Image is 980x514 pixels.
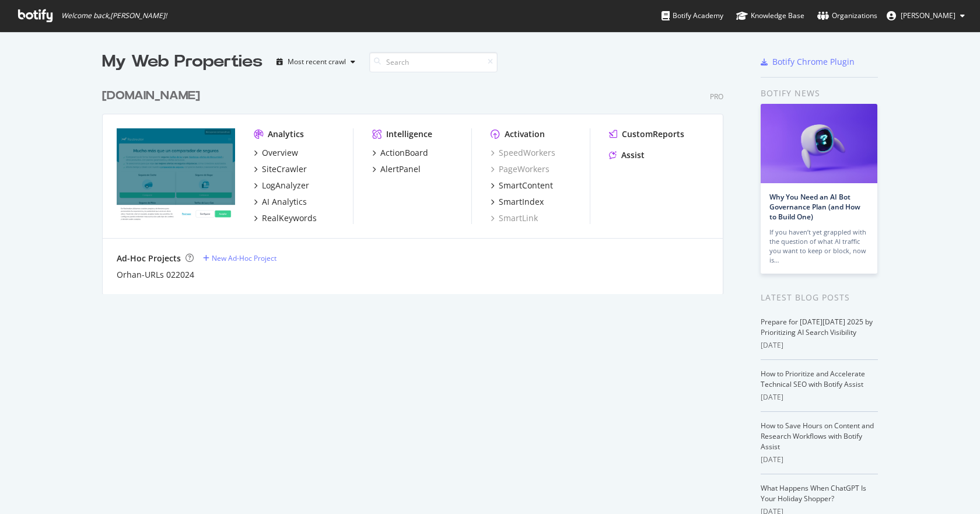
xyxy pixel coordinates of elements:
[372,147,428,159] a: ActionBoard
[761,291,878,304] div: Latest Blog Posts
[262,147,298,159] div: Overview
[102,88,205,104] a: [DOMAIN_NAME]
[203,253,276,263] a: New Ad-Hoc Project
[761,392,878,403] div: [DATE]
[609,149,645,161] a: Assist
[710,92,723,102] div: Pro
[769,228,869,265] div: If you haven’t yet grappled with the question of what AI traffic you want to keep or block, now is…
[769,192,860,222] a: Why You Need an AI Bot Governance Plan (and How to Build One)
[761,87,878,100] div: Botify news
[621,149,645,161] div: Assist
[761,454,878,465] div: [DATE]
[499,180,553,191] div: SmartContent
[262,212,317,224] div: RealKeywords
[380,147,428,159] div: ActionBoard
[254,212,317,224] a: RealKeywords
[761,340,878,351] div: [DATE]
[761,421,874,452] a: How to Save Hours on Content and Research Workflows with Botify Assist
[272,53,360,71] button: Most recent crawl
[609,128,684,140] a: CustomReports
[117,253,181,264] div: Ad-Hoc Projects
[622,128,684,140] div: CustomReports
[761,56,855,68] a: Botify Chrome Plugin
[262,163,307,175] div: SiteCrawler
[254,147,298,159] a: Overview
[761,317,873,337] a: Prepare for [DATE][DATE] 2025 by Prioritizing AI Search Visibility
[505,128,545,140] div: Activation
[736,10,804,22] div: Knowledge Base
[491,212,538,224] a: SmartLink
[772,56,855,68] div: Botify Chrome Plugin
[901,11,956,20] span: Alejandro Maisanaba
[268,128,304,140] div: Analytics
[254,163,307,175] a: SiteCrawler
[817,10,877,22] div: Organizations
[117,269,194,281] a: Orhan-URLs 022024
[102,50,262,74] div: My Web Properties
[491,196,544,208] a: SmartIndex
[262,196,307,208] div: AI Analytics
[254,196,307,208] a: AI Analytics
[262,180,309,191] div: LogAnalyzer
[761,369,865,389] a: How to Prioritize and Accelerate Technical SEO with Botify Assist
[380,163,421,175] div: AlertPanel
[372,163,421,175] a: AlertPanel
[491,180,553,191] a: SmartContent
[288,58,346,65] div: Most recent crawl
[661,10,723,22] div: Botify Academy
[102,88,200,104] div: [DOMAIN_NAME]
[61,11,167,20] span: Welcome back, [PERSON_NAME] !
[491,147,555,159] a: SpeedWorkers
[117,128,235,223] img: rastreator.com
[386,128,432,140] div: Intelligence
[369,52,498,72] input: Search
[102,74,733,294] div: grid
[499,196,544,208] div: SmartIndex
[761,483,866,503] a: What Happens When ChatGPT Is Your Holiday Shopper?
[491,163,549,175] a: PageWorkers
[761,104,877,183] img: Why You Need an AI Bot Governance Plan (and How to Build One)
[877,6,974,25] button: [PERSON_NAME]
[254,180,309,191] a: LogAnalyzer
[212,253,276,263] div: New Ad-Hoc Project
